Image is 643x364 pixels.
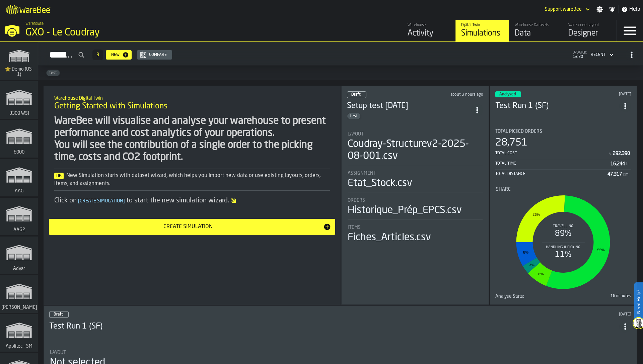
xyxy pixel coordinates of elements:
div: Updated: 14/08/2025, 10:55:18 Created: 12/08/2025, 10:56:31 [425,92,483,97]
span: [ [78,199,80,203]
span: Share [496,187,511,192]
span: Applitec - SM [4,344,34,349]
span: AAG [13,188,25,194]
section: card-SimulationDashboardCard-draft [347,125,483,245]
div: status-0 2 [347,91,366,98]
a: link-to-/wh/i/efd9e906-5eb9-41af-aac9-d3e075764b8d/simulations [455,20,509,41]
div: Fiches_Articles.csv [348,232,431,244]
button: button-New [106,50,132,60]
div: Title [348,225,483,230]
a: link-to-/wh/i/ba0ffe14-8e36-4604-ab15-0eac01efbf24/simulations [0,198,38,237]
div: Warehouse Datasets [515,23,557,27]
div: Warehouse Layout [568,23,611,27]
div: Title [348,131,483,137]
button: button-Compare [137,50,172,60]
button: button-Create Simulation [49,219,335,235]
div: Title [495,294,524,299]
div: Test Run 1 (SF) [495,101,620,111]
div: Title [348,198,483,203]
div: WareBee will visualise and analyse your warehouse to present performance and cost analytics of yo... [54,115,330,163]
a: link-to-/wh/i/72fe6713-8242-4c3c-8adf-5d67388ea6d5/simulations [0,275,38,314]
label: button-toggle-Notifications [606,6,618,13]
div: ItemListCard- [44,86,341,305]
div: Title [50,350,631,355]
div: stat-Share [496,187,631,292]
span: Create Simulation [77,199,126,203]
label: button-toggle-Menu [617,20,643,41]
div: New [109,53,122,57]
a: link-to-/wh/i/b2e041e4-2753-4086-a82a-958e8abdd2c7/simulations [0,120,38,159]
span: 3 [96,53,99,57]
span: Help [629,5,640,13]
a: link-to-/wh/i/27cb59bd-8ba0-4176-b0f1-d82d60966913/simulations [0,159,38,198]
div: Compare [146,53,169,57]
div: Data [515,28,557,39]
span: Getting Started with Simulations [54,101,167,112]
div: Etat_Stock.csv [348,177,412,189]
span: Layout [348,131,364,137]
div: Stat Value [611,161,625,167]
span: AAG2 [12,227,26,233]
div: Designer [568,28,611,39]
div: Historique_Prép_EPCS.csv [348,204,462,216]
span: 8000 [12,150,26,155]
div: GXO - Le Coudray [25,27,206,39]
a: link-to-/wh/i/efd9e906-5eb9-41af-aac9-d3e075764b8d/feed/ [402,20,455,41]
div: stat-Analyse Stats: [495,294,632,299]
div: stat-Assignment [348,171,483,192]
div: Create Simulation [53,223,323,231]
div: status-3 2 [495,91,521,97]
span: km [623,172,629,177]
div: Warehouse [408,23,450,27]
span: Draft [351,93,361,97]
div: Activity [408,28,450,39]
span: Analysed [499,92,516,96]
div: Coudray-Structurev2-2025-08-001.csv [348,138,483,162]
span: Draft [54,312,63,316]
h3: Setup test [DATE] [347,101,471,111]
a: link-to-/wh/i/103622fe-4b04-4da1-b95f-2619b9c959cc/simulations [0,42,38,81]
span: 13:30 [573,55,587,59]
div: DropdownMenuValue-Support WareBee [542,5,591,13]
div: Updated: 11/08/2025, 18:11:08 Created: 11/08/2025, 18:11:08 [351,312,631,317]
label: button-toggle-Settings [594,6,606,13]
a: link-to-/wh/i/862141b4-a92e-43d2-8b2b-6509793ccc83/simulations [0,237,38,275]
span: test [347,114,360,118]
div: stat-Layout [348,131,483,165]
span: Items [348,225,361,230]
label: button-toggle-Help [619,5,643,13]
span: Tip: [54,173,64,179]
div: Total Cost [495,151,608,156]
span: Warehouse [25,21,44,26]
div: Click on to start the new simulation wizard. [54,196,330,205]
span: 3309 WSI [8,111,30,116]
div: stat-Orders [348,198,483,219]
div: Test Run 1 (SF) [49,321,619,332]
label: Need Help? [635,283,642,321]
span: test [47,71,60,75]
div: Total Distance [495,172,608,176]
div: Digital Twin [461,23,504,27]
a: link-to-/wh/i/d1ef1afb-ce11-4124-bdae-ba3d01893ec0/simulations [0,81,38,120]
div: stat-Items [348,225,483,244]
a: link-to-/wh/i/efd9e906-5eb9-41af-aac9-d3e075764b8d/data [509,20,563,41]
div: ItemListCard-DashboardItemContainer [490,86,637,305]
div: Title [495,129,632,134]
div: DropdownMenuValue-4 [591,53,605,57]
section: card-SimulationDashboardCard-analyzed [495,123,632,299]
div: Total Time [495,161,611,166]
div: stat-Total Picked Orders [495,129,632,180]
div: Simulations [461,28,504,39]
div: title-Getting Started with Simulations [49,91,335,115]
div: status-0 2 [49,311,69,318]
div: ItemListCard-DashboardItemContainer [341,86,489,305]
h2: Sub Title [54,94,330,101]
div: Stat Value [608,172,622,177]
span: Adyar [12,266,26,271]
span: Assignment [348,171,376,176]
div: 16 minutes [527,294,632,298]
span: h [626,162,629,167]
div: DropdownMenuValue-Support WareBee [545,7,582,12]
